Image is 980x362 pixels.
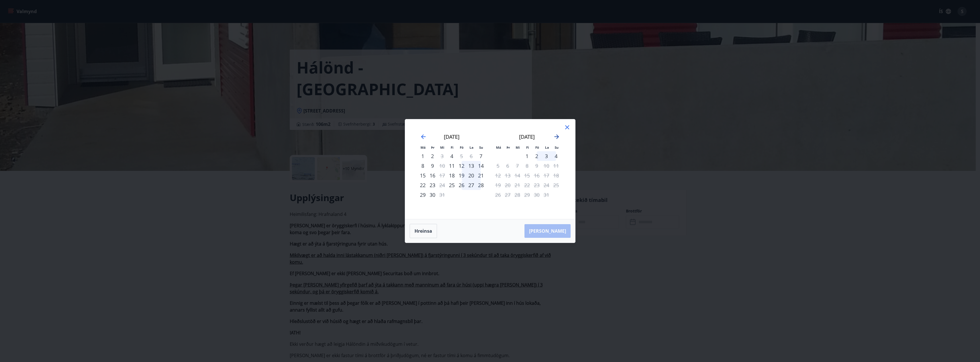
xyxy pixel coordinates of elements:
[496,145,501,150] small: Má
[447,171,457,180] td: Choose fimmtudagur, 18. desember 2025 as your check-in date. It’s available.
[437,171,447,180] div: Aðeins útritun í boði
[503,180,513,190] td: Not available. þriðjudagur, 20. janúar 2026
[418,171,428,180] td: Choose mánudagur, 15. desember 2025 as your check-in date. It’s available.
[513,190,522,200] td: Not available. miðvikudagur, 28. janúar 2026
[466,161,476,171] td: Choose laugardagur, 13. desember 2025 as your check-in date. It’s available.
[466,171,476,180] td: Choose laugardagur, 20. desember 2025 as your check-in date. It’s available.
[503,161,513,171] td: Not available. þriðjudagur, 6. janúar 2026
[542,151,551,161] td: Choose laugardagur, 3. janúar 2026 as your check-in date. It’s available.
[532,161,542,171] td: Not available. föstudagur, 9. janúar 2026
[522,180,532,190] td: Not available. fimmtudagur, 22. janúar 2026
[513,161,522,171] td: Not available. miðvikudagur, 7. janúar 2026
[476,171,486,180] td: Choose sunnudagur, 21. desember 2025 as your check-in date. It’s available.
[493,190,503,200] td: Not available. mánudagur, 26. janúar 2026
[428,180,437,190] div: 23
[503,190,513,200] td: Not available. þriðjudagur, 27. janúar 2026
[532,151,542,161] div: 2
[532,190,542,200] td: Not available. föstudagur, 30. janúar 2026
[418,161,428,171] td: Choose mánudagur, 8. desember 2025 as your check-in date. It’s available.
[447,171,457,180] div: Aðeins innritun í boði
[476,180,486,190] td: Choose sunnudagur, 28. desember 2025 as your check-in date. It’s available.
[418,151,428,161] div: 1
[457,171,466,180] td: Choose föstudagur, 19. desember 2025 as your check-in date. It’s available.
[420,145,426,150] small: Má
[428,190,437,200] div: 30
[493,171,503,180] td: Not available. mánudagur, 12. janúar 2026
[428,190,437,200] td: Choose þriðjudagur, 30. desember 2025 as your check-in date. It’s available.
[447,161,457,171] div: Aðeins innritun í boði
[418,180,428,190] div: 22
[428,161,437,171] td: Choose þriðjudagur, 9. desember 2025 as your check-in date. It’s available.
[476,180,486,190] div: 28
[451,145,454,150] small: Fi
[420,133,427,140] div: Move backward to switch to the previous month.
[447,151,457,161] td: Choose fimmtudagur, 4. desember 2025 as your check-in date. It’s available.
[447,151,457,161] div: Aðeins innritun í boði
[457,161,466,171] td: Choose föstudagur, 12. desember 2025 as your check-in date. It’s available.
[437,190,447,200] div: Aðeins útritun í boði
[437,161,447,171] td: Not available. miðvikudagur, 10. desember 2025
[542,161,551,171] td: Not available. laugardagur, 10. janúar 2026
[476,161,486,171] div: 14
[437,151,447,161] div: Aðeins útritun í boði
[466,180,476,190] td: Choose laugardagur, 27. desember 2025 as your check-in date. It’s available.
[418,190,428,200] td: Choose mánudagur, 29. desember 2025 as your check-in date. It’s available.
[555,145,559,150] small: Su
[431,145,434,150] small: Þr
[542,151,551,161] div: 3
[513,171,522,180] td: Not available. miðvikudagur, 14. janúar 2026
[466,180,476,190] div: 27
[440,145,444,150] small: Mi
[457,161,466,171] div: 12
[519,133,535,140] strong: [DATE]
[457,171,466,180] div: 19
[437,161,447,171] div: Aðeins útritun í boði
[457,151,466,161] div: Aðeins útritun í boði
[535,145,539,150] small: Fö
[542,180,551,190] td: Not available. laugardagur, 24. janúar 2026
[493,180,503,190] td: Not available. mánudagur, 19. janúar 2026
[542,171,551,180] td: Not available. laugardagur, 17. janúar 2026
[551,171,561,180] td: Not available. sunnudagur, 18. janúar 2026
[532,171,542,180] td: Not available. föstudagur, 16. janúar 2026
[476,151,486,161] td: Choose sunnudagur, 7. desember 2025 as your check-in date. It’s available.
[428,171,437,180] div: 16
[526,145,529,150] small: Fi
[418,190,428,200] div: 29
[522,190,532,200] td: Not available. fimmtudagur, 29. janúar 2026
[551,161,561,171] td: Not available. sunnudagur, 11. janúar 2026
[437,180,447,190] div: Aðeins útritun í boði
[513,180,522,190] td: Not available. miðvikudagur, 21. janúar 2026
[466,151,476,161] td: Not available. laugardagur, 6. desember 2025
[418,171,428,180] div: 15
[493,161,503,171] td: Not available. mánudagur, 5. janúar 2026
[553,133,560,140] div: Move forward to switch to the next month.
[522,171,532,180] td: Not available. fimmtudagur, 15. janúar 2026
[532,180,542,190] td: Not available. föstudagur, 23. janúar 2026
[551,151,561,161] div: 4
[418,180,428,190] td: Choose mánudagur, 22. desember 2025 as your check-in date. It’s available.
[428,180,437,190] td: Choose þriðjudagur, 23. desember 2025 as your check-in date. It’s available.
[551,180,561,190] td: Not available. sunnudagur, 25. janúar 2026
[457,180,466,190] td: Choose föstudagur, 26. desember 2025 as your check-in date. It’s available.
[466,171,476,180] div: 20
[466,161,476,171] div: 13
[428,151,437,161] td: Choose þriðjudagur, 2. desember 2025 as your check-in date. It’s available.
[476,161,486,171] td: Choose sunnudagur, 14. desember 2025 as your check-in date. It’s available.
[444,133,460,140] strong: [DATE]
[503,171,513,180] td: Not available. þriðjudagur, 13. janúar 2026
[479,145,483,150] small: Su
[460,145,464,150] small: Fö
[428,161,437,171] div: 9
[469,145,473,150] small: La
[542,190,551,200] td: Not available. laugardagur, 31. janúar 2026
[522,161,532,171] td: Not available. fimmtudagur, 8. janúar 2026
[522,151,532,161] div: Aðeins innritun í boði
[507,145,510,150] small: Þr
[457,180,466,190] div: 26
[476,171,486,180] div: 21
[412,126,568,212] div: Calendar
[437,151,447,161] td: Not available. miðvikudagur, 3. desember 2025
[418,161,428,171] div: 8
[447,180,457,190] td: Choose fimmtudagur, 25. desember 2025 as your check-in date. It’s available.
